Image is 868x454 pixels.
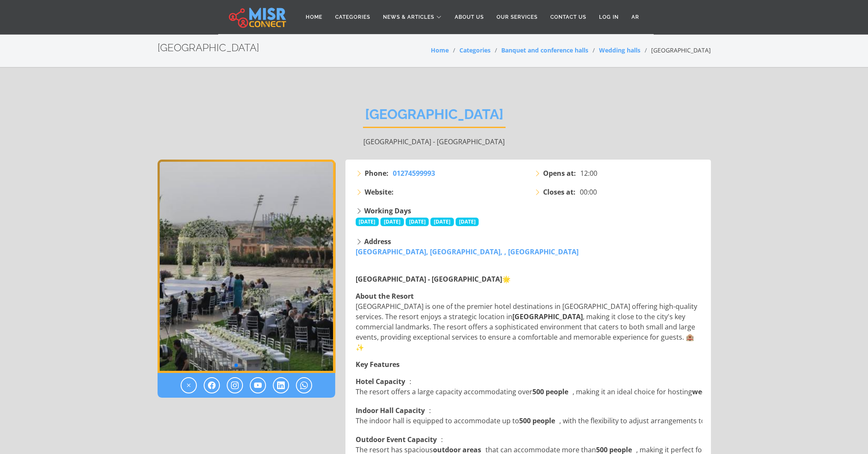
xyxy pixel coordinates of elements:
[532,387,568,396] strong: 500 people
[364,237,391,246] strong: Address
[299,9,329,25] a: Home
[593,9,625,25] a: Log in
[364,206,411,215] strong: Working Days
[430,218,454,226] span: [DATE]
[625,9,646,25] a: AR
[365,168,389,178] strong: Phone:
[356,406,425,415] strong: Indoor Hall Capacity
[380,218,404,226] span: [DATE]
[490,9,544,25] a: Our Services
[356,405,799,426] p: : The indoor hall is equipped to accommodate up to , with the flexibility to adjust arrangements ...
[512,312,583,321] strong: [GEOGRAPHIC_DATA]
[329,9,377,25] a: Categories
[544,9,593,25] a: Contact Us
[599,46,640,54] a: Wedding halls
[158,160,335,373] img: Sky Executive Resort
[383,13,434,21] span: News & Articles
[356,435,437,444] strong: Outdoor Event Capacity
[406,218,429,226] span: [DATE]
[377,9,448,25] a: News & Articles
[356,218,379,226] span: [DATE]
[519,416,555,425] strong: 500 people
[363,106,506,128] h2: [GEOGRAPHIC_DATA]
[158,160,335,373] div: 2 / 6
[356,377,405,386] strong: Hotel Capacity
[448,9,490,25] a: About Us
[356,274,502,284] strong: [GEOGRAPHIC_DATA] - [GEOGRAPHIC_DATA]
[241,364,245,367] span: Go to slide 3
[501,46,588,54] a: Banquet and conference halls
[234,364,238,367] span: Go to slide 2
[459,46,491,54] a: Categories
[356,360,400,369] strong: Key Features
[356,247,579,256] a: [GEOGRAPHIC_DATA], [GEOGRAPHIC_DATA], , [GEOGRAPHIC_DATA]
[356,274,702,284] p: 🌟
[248,364,251,367] span: Go to slide 4
[228,364,231,367] span: Go to slide 1
[158,137,711,147] p: [GEOGRAPHIC_DATA] - [GEOGRAPHIC_DATA]
[365,187,394,197] strong: Website:
[393,168,435,178] a: 01274599993
[640,46,711,55] li: [GEOGRAPHIC_DATA]
[543,168,576,178] strong: Opens at:
[580,168,597,178] span: 12:00
[456,218,479,226] span: [DATE]
[580,187,597,197] span: 00:00
[262,364,265,367] span: Go to slide 6
[356,291,414,301] strong: About the Resort
[692,387,725,396] strong: weddings
[431,46,449,54] a: Home
[543,187,576,197] strong: Closes at:
[255,364,258,367] span: Go to slide 5
[158,42,259,54] h2: [GEOGRAPHIC_DATA]
[356,376,856,397] p: : The resort offers a large capacity accommodating over , making it an ideal choice for hosting ,...
[229,6,286,28] img: main.misr_connect
[356,291,702,352] p: [GEOGRAPHIC_DATA] is one of the premier hotel destinations in [GEOGRAPHIC_DATA] offering high-qua...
